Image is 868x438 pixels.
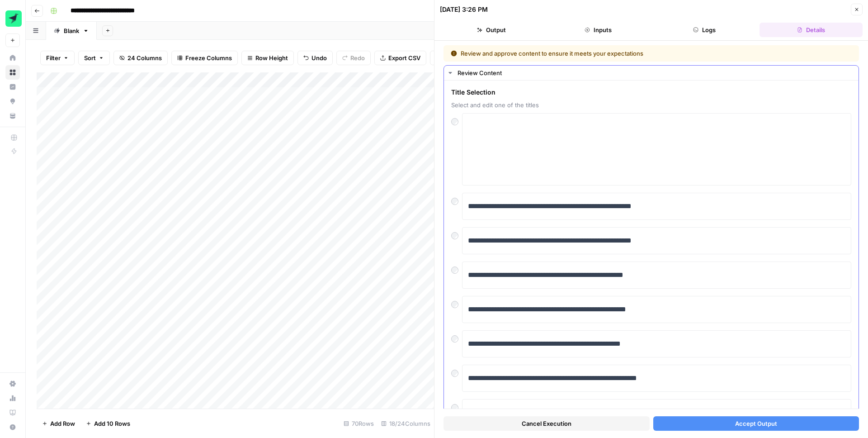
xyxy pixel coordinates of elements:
span: Undo [311,53,327,62]
button: Inputs [547,23,650,37]
button: Add 10 Rows [80,416,136,431]
button: Sort [78,51,110,65]
span: Cancel Execution [522,419,571,428]
a: Blank [46,22,97,40]
button: Workspace: Tinybird [5,7,20,30]
div: [DATE] 3:26 PM [440,5,488,14]
span: Add 10 Rows [94,419,130,428]
div: Review Content [458,68,853,77]
div: Blank [64,26,79,35]
span: Export CSV [388,53,420,62]
span: Row Height [255,53,288,62]
a: Insights [5,80,20,94]
button: Details [759,23,863,37]
span: Redo [350,53,365,62]
a: Opportunities [5,94,20,109]
span: Select and edit one of the titles [451,100,851,109]
button: Accept Output [653,416,859,431]
button: Freeze Columns [171,51,238,65]
a: Home [5,51,20,65]
button: 24 Columns [113,51,168,65]
button: Logs [653,23,756,37]
img: Tinybird Logo [5,10,22,27]
button: Redo [336,51,371,65]
button: Add Row [37,416,80,431]
div: 70 Rows [340,416,377,431]
div: 18/24 Columns [377,416,434,431]
button: Review Content [444,66,859,80]
span: Title Selection [451,88,851,97]
a: Usage [5,391,20,405]
div: Review and approve content to ensure it meets your expectations [451,49,748,58]
button: Row Height [241,51,294,65]
button: Filter [40,51,75,65]
button: Cancel Execution [443,416,650,431]
span: Filter [46,53,61,62]
span: 24 Columns [127,53,162,62]
span: Add Row [50,419,75,428]
span: Accept Output [735,419,777,428]
button: Undo [297,51,333,65]
button: Output [440,23,543,37]
a: Learning Hub [5,405,20,420]
a: Browse [5,65,20,80]
a: Settings [5,376,20,391]
button: Help + Support [5,420,20,434]
span: Freeze Columns [185,53,232,62]
a: Your Data [5,109,20,123]
span: Sort [84,53,96,62]
button: Export CSV [374,51,426,65]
